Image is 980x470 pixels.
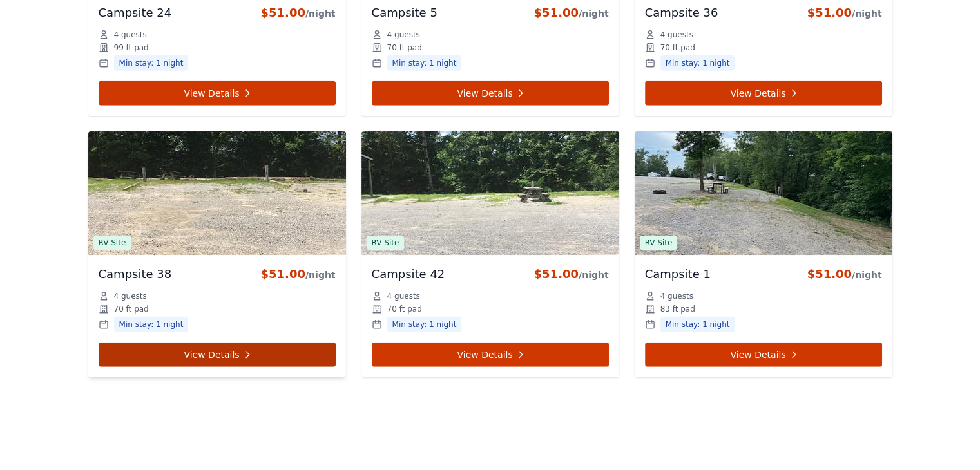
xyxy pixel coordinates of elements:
a: View Details [645,343,882,367]
span: /night [305,8,336,19]
span: 4 guests [660,291,693,301]
h3: Campsite 1 [645,265,711,283]
span: 4 guests [387,30,420,40]
a: View Details [372,81,609,106]
span: Min stay: 1 night [114,55,189,71]
div: $51.00 [533,265,608,283]
span: 4 guests [660,30,693,40]
span: 4 guests [114,30,147,40]
span: Min stay: 1 night [114,317,189,332]
span: /night [305,270,336,280]
div: $51.00 [260,265,335,283]
span: 70 ft pad [660,42,695,53]
span: Min stay: 1 night [387,317,462,332]
a: View Details [645,81,882,106]
span: 4 guests [387,291,420,301]
a: View Details [99,343,336,367]
div: $51.00 [807,265,881,283]
span: 70 ft pad [114,304,149,314]
div: $51.00 [533,4,608,22]
h3: Campsite 24 [99,4,172,22]
a: View Details [372,343,609,367]
span: /night [579,8,609,19]
span: /night [852,8,882,19]
h3: Campsite 5 [372,4,437,22]
img: Campsite 1 [635,131,892,255]
h3: Campsite 36 [645,4,718,22]
div: $51.00 [807,4,881,22]
span: RV Site [93,236,131,250]
span: Min stay: 1 night [387,55,462,71]
span: 70 ft pad [387,42,422,53]
h3: Campsite 42 [372,265,445,283]
span: Min stay: 1 night [660,55,735,71]
span: 70 ft pad [387,304,422,314]
img: Campsite 38 [88,131,346,255]
h3: Campsite 38 [99,265,172,283]
span: 4 guests [114,291,147,301]
img: Campsite 42 [361,131,619,255]
span: Min stay: 1 night [660,317,735,332]
div: $51.00 [260,4,335,22]
span: RV Site [640,236,678,250]
span: 99 ft pad [114,42,149,53]
span: RV Site [367,236,405,250]
a: View Details [99,81,336,106]
span: /night [579,270,609,280]
span: /night [852,270,882,280]
span: 83 ft pad [660,304,695,314]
